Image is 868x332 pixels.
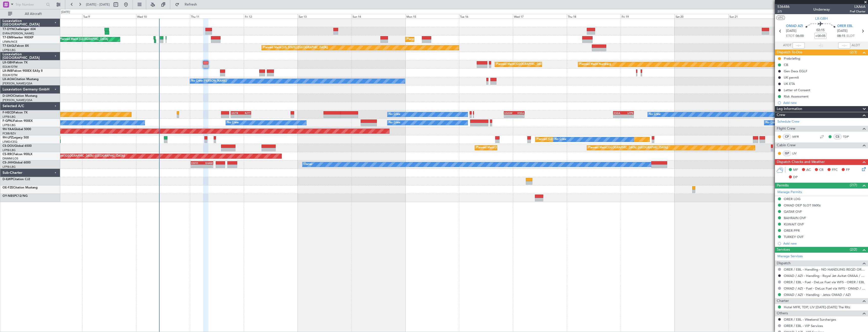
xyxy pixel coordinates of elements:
div: Add new [783,241,865,246]
a: EDLW/DTM [3,65,17,69]
a: T7-EMIHawker 900XP [3,36,33,39]
div: - [504,115,514,118]
div: ISP [783,151,791,156]
div: EGGW [504,111,514,114]
div: Gen Decs EGLF [784,69,807,73]
a: D-ILWPCitation CJ2 [3,178,30,181]
span: ELDT [847,34,855,39]
span: [DATE] [786,29,796,34]
span: CR [819,168,823,173]
div: No Crew [227,119,239,127]
a: FCBB/BZV [3,132,16,135]
span: (2/3) [850,50,857,55]
div: Thu 11 [190,14,244,18]
a: T7-DYNChallenger 604 [3,28,36,31]
button: Refresh [173,1,203,9]
a: CS-RRCFalcon 900LX [3,153,32,156]
span: T7-EMI [3,36,12,39]
a: Manage Services [777,254,803,259]
a: DNMM/LOS [3,157,18,160]
span: Pref Charter [850,9,865,14]
span: 9H-YAA [3,128,14,131]
span: ATOT [783,43,791,48]
a: OMAD / AZI - Fuel - DeLux Fuel via WFS - OMAD / AZI [784,286,865,291]
div: ORER PPR [784,228,800,233]
span: T7-EAGL [3,44,15,48]
div: No Crew [766,119,777,127]
span: Services [777,247,790,253]
div: Wed 10 [136,14,190,18]
div: CS [833,134,842,139]
span: OY-NBS [3,195,14,198]
a: LIV [792,151,804,156]
div: - [241,115,251,118]
div: UK permit [784,75,799,80]
div: No Crew [649,111,661,118]
span: D-IJHO [3,94,13,98]
button: All Aircraft [6,10,55,18]
div: No Crew [555,136,566,143]
div: Sun 21 [728,14,782,18]
div: EHAM [202,161,213,164]
div: QATAR OVF [784,209,802,214]
span: CS-DOU [3,145,14,148]
a: 9H-LPZLegacy 500 [3,136,29,139]
span: Cabin Crew [777,143,796,148]
div: Tue 16 [459,14,513,18]
div: Planned Maint Nurnberg [579,61,611,68]
span: FP [846,168,850,173]
div: UGTB [231,111,241,114]
a: LX-INBFalcon 900EX EASy II [3,69,42,73]
a: D-IJHOCitation Mustang [3,94,37,98]
a: LFPB/LBG [3,115,16,119]
div: Planned Maint [GEOGRAPHIC_DATA] [407,36,455,43]
div: Tue 9 [82,14,136,18]
span: OMAD AZI [786,24,803,29]
div: - [202,165,213,168]
a: MFR [792,134,804,139]
div: Mon 15 [405,14,459,18]
div: ORER LDG [784,197,800,201]
a: OE-FZECitation Mustang [3,186,38,189]
div: - [514,115,524,118]
div: Fri 19 [621,14,675,18]
div: BAHRAIN OVF [784,216,806,220]
span: (7/7) [850,182,857,188]
a: LFPB/LBG [3,148,16,152]
div: KSEA [514,111,524,114]
span: 02:15 [816,28,824,33]
a: ORER / EBL - Fuel - DeLux Fuel via WFS - ORER / EBL [784,280,865,284]
div: No Crew [389,119,400,127]
a: LFPB/LBG [3,48,16,52]
div: Planned Maint [GEOGRAPHIC_DATA] [60,36,108,43]
div: Owner [304,161,312,168]
div: Planned Maint [GEOGRAPHIC_DATA] ([GEOGRAPHIC_DATA]) [476,144,556,152]
span: T7-DYN [3,28,14,31]
span: LX-INB [3,69,12,73]
a: LFMN/NCE [3,40,17,44]
span: Permits [777,183,789,188]
a: LFMD/CEQ [3,140,17,144]
div: - [231,115,241,118]
a: LFPB/LBG [3,165,16,169]
span: Others [777,311,788,316]
input: --:-- [793,42,805,49]
span: F-GPNJ [3,120,13,123]
span: LX-GBH [815,16,828,21]
div: Planned Maint [GEOGRAPHIC_DATA] ([GEOGRAPHIC_DATA]) [496,61,576,68]
a: F-HECDFalcon 7X [3,111,28,114]
div: Sat 20 [675,14,728,18]
div: Planned Maint [US_STATE] ([GEOGRAPHIC_DATA]) [263,44,328,52]
div: - [191,165,202,168]
div: RJTT [241,111,251,114]
div: Planned Maint [GEOGRAPHIC_DATA] ([GEOGRAPHIC_DATA]) [45,152,125,160]
div: Planned [GEOGRAPHIC_DATA] ([GEOGRAPHIC_DATA]) [537,136,608,143]
a: OMAD / AZI - Handling - Royal Jet Avitat OMAA / AUH [784,274,865,278]
span: CS-RRC [3,153,13,156]
div: KSEA [614,111,623,114]
a: OMAD / AZI - Handling - Jetex OMAD / AZI [784,293,851,297]
span: Flight Crew [777,126,795,132]
div: Fri 12 [244,14,298,18]
div: Add new [783,101,865,105]
a: [PERSON_NAME]/QSA [3,98,32,102]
